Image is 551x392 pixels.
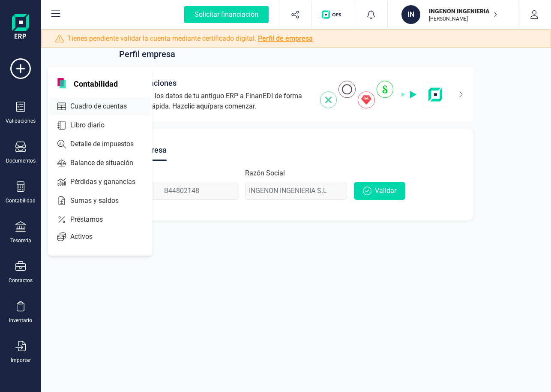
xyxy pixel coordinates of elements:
[6,197,36,204] div: Contabilidad
[258,34,313,42] a: Perfil de empresa
[12,14,29,41] img: Logo Finanedi
[129,77,177,89] span: Integraciones
[245,168,285,178] label: Razón Social
[67,177,151,187] span: Pérdidas y ganancias
[67,232,108,242] span: Activos
[67,33,313,44] span: Tienes pendiente validar la cuenta mediante certificado digital.
[354,182,405,200] button: Validar
[67,196,134,206] span: Sumas y saldos
[67,120,120,130] span: Libro diario
[119,48,175,60] span: Perfil empresa
[184,6,269,23] div: Solicitar financiación
[184,102,210,110] span: clic aquí
[67,101,142,112] span: Cuadro de cuentas
[398,1,508,28] button: ININGENON INGENIERIA S.L[PERSON_NAME]
[69,78,123,88] span: Contabilidad
[67,214,118,225] span: Préstamos
[129,91,310,112] span: Importa los datos de tu antiguo ERP a FinanEDI de forma fácil y rápida. Haz para comenzar.
[322,10,344,19] img: Logo de OPS
[320,81,448,109] img: integrations-img
[67,158,149,168] span: Balance de situación
[10,237,31,244] div: Tesorería
[401,5,420,24] div: IN
[6,118,36,124] div: Validaciones
[67,139,149,149] span: Detalle de impuestos
[317,1,350,28] button: Logo de OPS
[11,357,31,364] div: Importar
[429,7,497,15] p: INGENON INGENIERIA S.L
[375,186,396,196] span: Validar
[9,317,32,324] div: Inventario
[9,277,33,284] div: Contactos
[174,1,279,28] button: Solicitar financiación
[6,157,36,164] div: Documentos
[429,15,497,22] p: [PERSON_NAME]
